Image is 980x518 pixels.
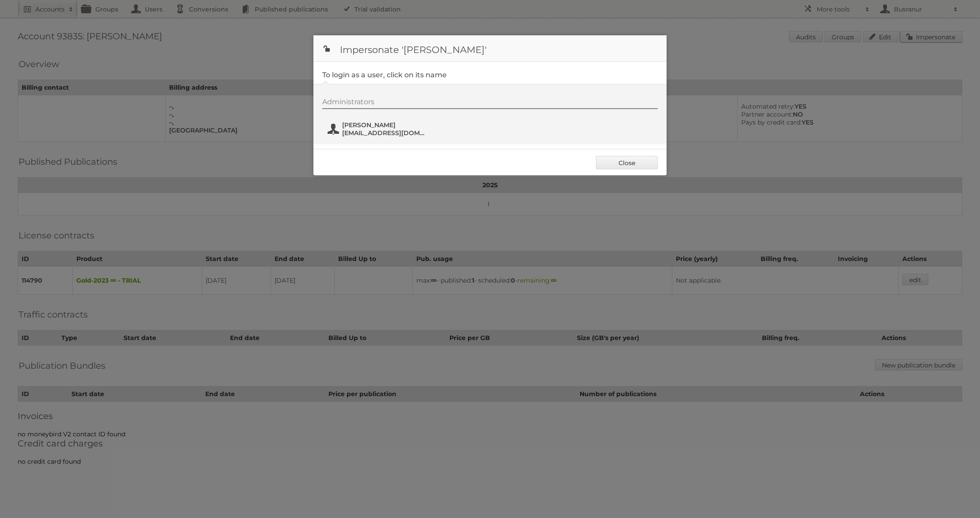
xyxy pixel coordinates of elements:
[342,121,428,129] span: [PERSON_NAME]
[322,98,658,109] div: Administrators
[596,156,658,169] a: Close
[313,35,667,62] h1: Impersonate '[PERSON_NAME]'
[342,129,428,137] span: [EMAIL_ADDRESS][DOMAIN_NAME]
[327,120,430,138] button: [PERSON_NAME] [EMAIL_ADDRESS][DOMAIN_NAME]
[322,71,447,79] legend: To login as a user, click on its name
